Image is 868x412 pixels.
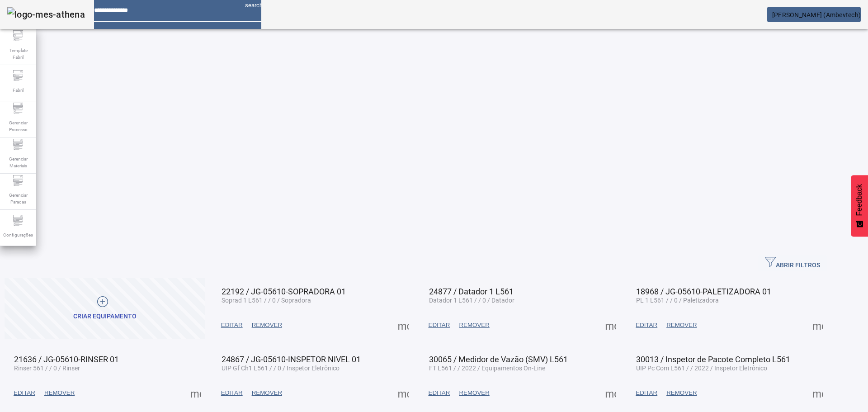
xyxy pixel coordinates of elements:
button: Mais [188,385,204,401]
span: Template Fabril [5,44,32,63]
button: REMOVER [662,317,701,333]
button: REMOVER [247,385,287,401]
span: EDITAR [636,321,657,330]
button: REMOVER [40,385,79,401]
span: Rinser 561 / / 0 / Rinser [14,365,80,372]
span: Configurações [0,229,36,241]
button: EDITAR [9,385,40,401]
span: Gerenciar Materiais [5,153,32,172]
span: REMOVER [459,388,489,398]
span: REMOVER [44,388,75,398]
span: 18968 / JG-05610-PALETIZADORA 01 [636,287,771,296]
span: REMOVER [666,388,697,398]
button: EDITAR [217,317,247,333]
span: 21636 / JG-05610-RINSER 01 [14,355,119,364]
button: REMOVER [247,317,287,333]
button: EDITAR [631,317,662,333]
button: Mais [810,385,826,401]
span: EDITAR [221,321,243,330]
button: REMOVER [454,385,494,401]
span: 22192 / JG-05610-SOPRADORA 01 [222,287,346,296]
span: Datador 1 L561 / / 0 / Datador [429,297,514,304]
button: ABRIR FILTROS [758,255,827,271]
span: REMOVER [252,388,282,398]
span: REMOVER [252,321,282,330]
span: 24867 / JG-05610-INSPETOR NIVEL 01 [222,355,361,364]
button: CRIAR EQUIPAMENTO [5,278,205,339]
button: Feedback - Mostrar pesquisa [851,175,868,237]
span: Gerenciar Paradas [5,189,32,208]
span: EDITAR [429,321,450,330]
button: Mais [810,317,826,333]
button: EDITAR [424,385,455,401]
button: Mais [602,385,618,401]
span: EDITAR [14,388,35,398]
span: 30065 / Medidor de Vazão (SMV) L561 [429,355,568,364]
span: Gerenciar Processo [5,117,32,136]
button: Mais [395,385,411,401]
span: Feedback [855,184,863,216]
img: logo-mes-athena [7,7,85,22]
button: REMOVER [662,385,701,401]
button: EDITAR [424,317,455,333]
span: Soprad 1 L561 / / 0 / Sopradora [222,297,311,304]
span: EDITAR [221,388,243,398]
span: [PERSON_NAME] (Ambevtech) [772,11,861,19]
span: 30013 / Inspetor de Pacote Completo L561 [636,355,790,364]
div: CRIAR EQUIPAMENTO [73,312,137,321]
span: REMOVER [459,321,489,330]
span: FT L561 / / 2022 / Equipamentos On-Line [429,365,545,372]
span: 24877 / Datador 1 L561 [429,287,514,296]
span: ABRIR FILTROS [765,256,820,270]
button: EDITAR [631,385,662,401]
span: EDITAR [636,388,657,398]
button: REMOVER [454,317,494,333]
button: Mais [602,317,618,333]
button: Mais [395,317,411,333]
span: UIP Gf Ch1 L561 / / 0 / Inspetor Eletrônico [222,365,340,372]
button: EDITAR [217,385,247,401]
span: PL 1 L561 / / 0 / Paletizadora [636,297,719,304]
span: REMOVER [666,321,697,330]
span: EDITAR [429,388,450,398]
span: Fabril [10,84,26,96]
span: UIP Pc Com L561 / / 2022 / Inspetor Eletrônico [636,365,767,372]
